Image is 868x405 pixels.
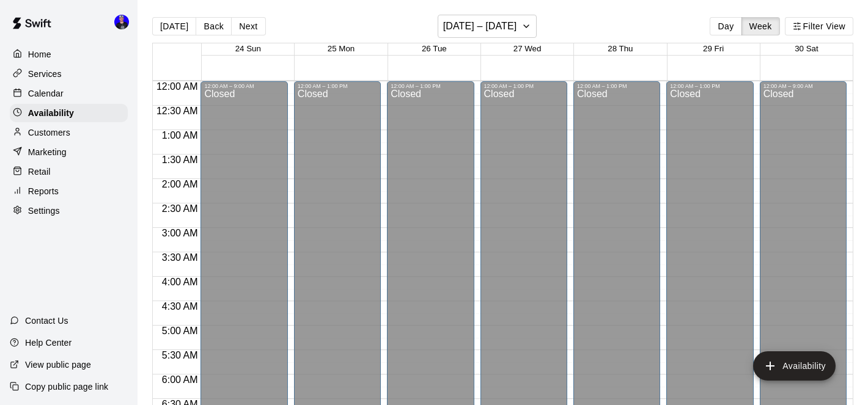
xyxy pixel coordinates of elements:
[159,252,201,263] span: 3:30 AM
[159,277,201,287] span: 4:00 AM
[577,83,657,89] div: 12:00 AM – 1:00 PM
[204,83,284,89] div: 12:00 AM – 9:00 AM
[670,83,749,89] div: 12:00 AM – 1:00 PM
[438,15,537,38] button: [DATE] – [DATE]
[235,44,261,53] button: 24 Sun
[159,301,201,312] span: 4:30 AM
[422,44,447,53] button: 26 Tue
[25,315,68,327] p: Contact Us
[159,326,201,336] span: 5:00 AM
[196,17,232,35] button: Back
[159,155,201,165] span: 1:30 AM
[28,48,51,60] p: Home
[10,104,128,122] a: Availability
[153,106,201,116] span: 12:30 AM
[231,17,265,35] button: Next
[25,359,91,371] p: View public page
[153,81,201,92] span: 12:00 AM
[28,68,62,80] p: Services
[25,381,108,393] p: Copy public page link
[10,65,128,83] a: Services
[159,203,201,214] span: 2:30 AM
[10,202,128,220] a: Settings
[763,83,843,89] div: 12:00 AM – 9:00 AM
[159,228,201,238] span: 3:00 AM
[741,17,780,35] button: Week
[443,18,517,35] h6: [DATE] – [DATE]
[114,15,129,29] img: Tyler LeClair
[10,162,128,181] a: Retail
[484,83,564,89] div: 12:00 AM – 1:00 PM
[28,126,70,139] p: Customers
[159,350,201,360] span: 5:30 AM
[703,44,724,53] button: 29 Fri
[159,130,201,140] span: 1:00 AM
[159,374,201,385] span: 6:00 AM
[159,179,201,189] span: 2:00 AM
[795,44,818,53] button: 30 Sat
[25,337,72,349] p: Help Center
[28,146,67,158] p: Marketing
[112,10,138,34] div: Tyler LeClair
[28,107,74,119] p: Availability
[10,182,128,200] a: Reports
[10,84,128,103] a: Calendar
[608,44,633,53] button: 28 Thu
[753,351,836,381] button: add
[513,44,542,53] button: 27 Wed
[28,87,64,100] p: Calendar
[10,45,128,64] a: Home
[28,185,59,197] p: Reports
[710,17,741,35] button: Day
[10,123,128,142] a: Customers
[298,83,377,89] div: 12:00 AM – 1:00 PM
[28,205,60,217] p: Settings
[391,83,470,89] div: 12:00 AM – 1:00 PM
[328,44,355,53] button: 25 Mon
[785,17,853,35] button: Filter View
[28,166,51,178] p: Retail
[10,143,128,161] a: Marketing
[152,17,196,35] button: [DATE]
